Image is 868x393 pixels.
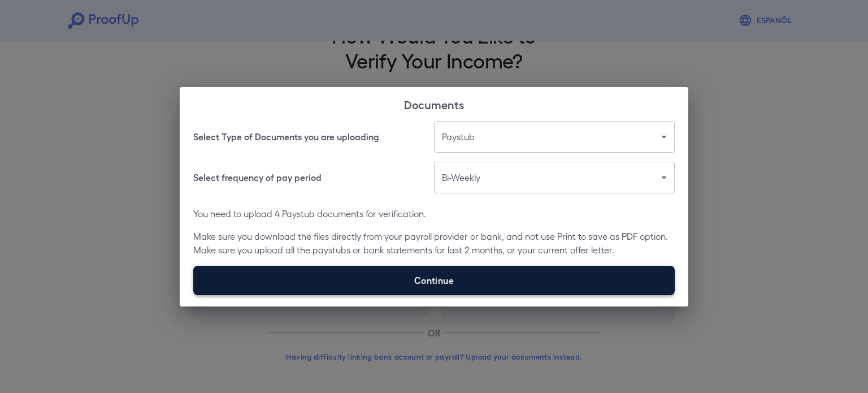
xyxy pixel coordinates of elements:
p: You need to upload 4 Paystub documents for verification. [193,207,675,221]
div: Paystub [434,121,675,153]
h6: Select frequency of pay period [193,171,322,184]
label: Continue [193,266,675,295]
h2: Documents [180,87,688,121]
div: Bi-Weekly [434,162,675,193]
p: Make sure you download the files directly from your payroll provider or bank, and not use Print t... [193,230,675,257]
h6: Select Type of Documents you are uploading [193,130,379,144]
